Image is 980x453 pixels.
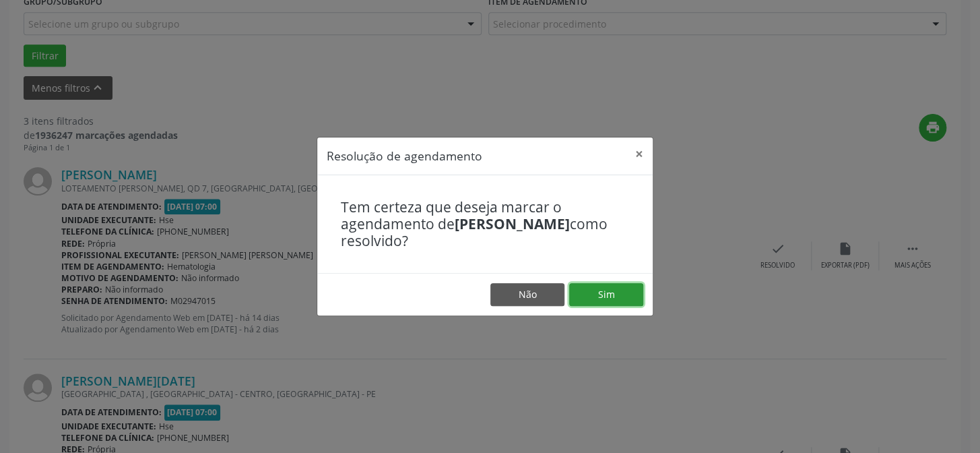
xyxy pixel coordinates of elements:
[327,147,482,164] h5: Resolução de agendamento
[626,138,653,171] button: Close
[490,283,564,306] button: Não
[569,283,643,306] button: Sim
[455,214,570,233] b: [PERSON_NAME]
[341,199,629,250] h4: Tem certeza que deseja marcar o agendamento de como resolvido?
